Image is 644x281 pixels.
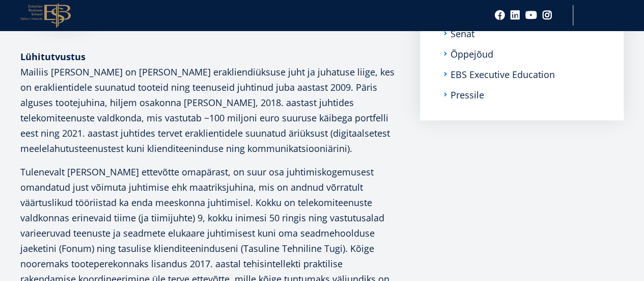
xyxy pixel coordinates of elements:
a: Senat [451,29,474,39]
a: Facebook [495,10,505,20]
a: Youtube [525,10,537,20]
a: Pressile [451,90,484,100]
a: Õppejõud [451,49,493,59]
div: Lühitutvustus [20,49,400,64]
span: Mailiis [PERSON_NAME] on [PERSON_NAME] erakliendiüksuse juht ja juhatuse liige, kes on eraklienti... [20,66,395,155]
a: Instagram [542,10,552,20]
a: EBS Executive Education [451,69,555,80]
a: Linkedin [510,10,520,20]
